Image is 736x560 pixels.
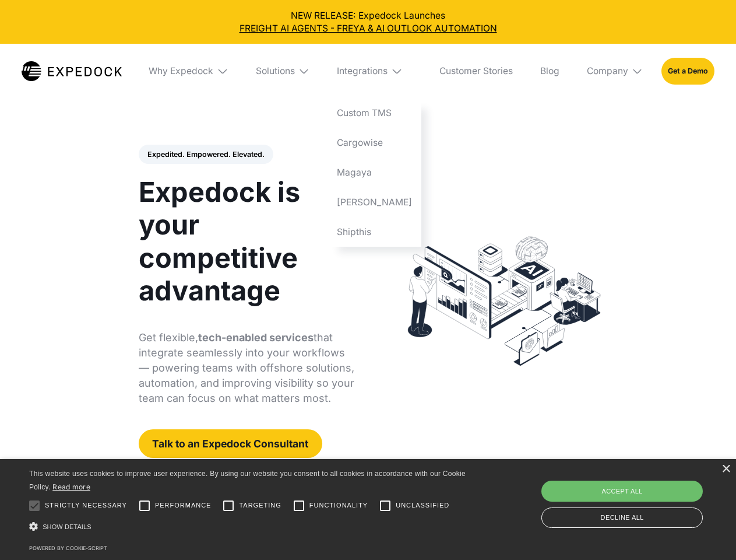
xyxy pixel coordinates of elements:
[328,99,421,128] a: Custom TMS
[9,9,727,35] div: NEW RELEASE: Expedock Launches
[239,501,281,510] span: Targeting
[139,176,355,307] h1: Expedock is your competitive advantage
[542,434,736,560] iframe: Chat Widget
[140,44,238,99] div: Why Expedock
[531,44,568,99] a: Blog
[328,128,421,158] a: Cargowise
[149,65,213,77] div: Why Expedock
[29,545,107,551] a: Powered by cookie-script
[587,65,628,77] div: Company
[309,501,368,510] span: Functionality
[328,44,421,99] div: Integrations
[328,217,421,247] a: Shipthis
[337,65,388,77] div: Integrations
[577,44,652,99] div: Company
[29,519,470,535] div: Show details
[43,523,91,530] span: Show details
[9,22,727,35] a: FREIGHT AI AGENTS - FREYA & AI OUTLOOK AUTOMATION
[246,44,319,99] div: Solutions
[45,501,127,510] span: Strictly necessary
[328,99,421,247] nav: Integrations
[52,482,90,491] a: Read more
[155,501,212,510] span: Performance
[139,429,322,458] a: Talk to an Expedock Consultant
[198,331,314,344] strong: tech-enabled services
[256,65,295,77] div: Solutions
[328,157,421,187] a: Magaya
[328,187,421,217] a: [PERSON_NAME]
[29,470,466,491] span: This website uses cookies to improve user experience. By using our website you consent to all coo...
[396,501,449,510] span: Unclassified
[430,44,522,99] a: Customer Stories
[661,58,714,84] a: Get a Demo
[139,330,355,406] p: Get flexible, that integrate seamlessly into your workflows — powering teams with offshore soluti...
